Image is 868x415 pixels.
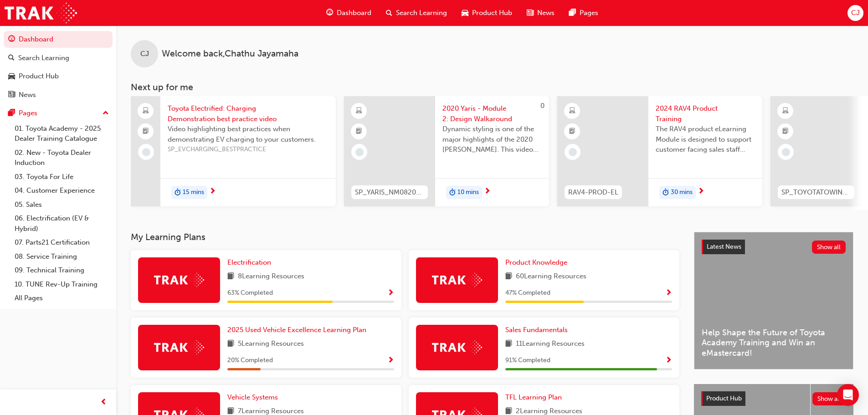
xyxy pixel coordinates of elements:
button: Show Progress [387,355,394,366]
span: 60 Learning Resources [516,271,586,282]
img: Trak [154,340,204,354]
button: CJ [847,5,863,21]
span: TFL Learning Plan [505,393,562,401]
span: 2024 RAV4 Product Training [656,103,755,124]
span: learningRecordVerb_NONE-icon [782,148,790,156]
a: Product Knowledge [505,257,571,268]
span: 8 Learning Resources [238,271,304,282]
span: news-icon [8,91,15,99]
a: 05. Sales [11,198,113,212]
span: CJ [851,8,860,18]
img: Trak [5,3,77,23]
a: All Pages [11,291,113,305]
a: car-iconProduct Hub [454,4,519,22]
div: Open Intercom Messenger [837,384,859,406]
a: RAV4-PROD-EL2024 RAV4 Product TrainingThe RAV4 product eLearning Module is designed to support cu... [557,96,762,206]
span: Toyota Electrified: Charging Demonstration best practice video [168,103,329,124]
div: Product Hub [19,71,59,82]
span: Pages [580,8,598,18]
h3: Next up for me [116,82,868,92]
span: learningRecordVerb_NONE-icon [569,148,577,156]
span: Electrification [227,258,271,266]
span: Search Learning [396,8,447,18]
span: RAV4-PROD-EL [568,187,618,198]
a: 08. Service Training [11,250,113,264]
button: DashboardSearch LearningProduct HubNews [4,29,113,105]
a: Electrification [227,257,275,268]
button: Pages [4,105,113,122]
span: laptop-icon [143,105,149,117]
span: booktick-icon [143,126,149,138]
span: Help Shape the Future of Toyota Academy Training and Win an eMastercard! [702,328,846,359]
span: book-icon [227,338,234,350]
a: 2025 Used Vehicle Excellence Learning Plan [227,325,370,335]
span: News [537,8,555,18]
div: Pages [19,108,37,118]
span: Vehicle Systems [227,393,278,401]
span: Welcome back , Chathu Jayamaha [162,49,298,59]
a: Vehicle Systems [227,392,282,403]
a: 0SP_YARIS_NM0820_EL_022020 Yaris - Module 2: Design WalkaroundDynamic styling is one of the major... [344,96,549,206]
a: 03. Toyota For Life [11,170,113,184]
a: search-iconSearch Learning [379,4,454,22]
span: Show Progress [665,289,672,297]
a: News [4,87,113,103]
div: Search Learning [18,53,69,63]
span: book-icon [227,271,234,282]
span: SP_EVCHARGING_BESTPRACTICE [168,144,329,155]
a: Dashboard [4,31,113,48]
a: guage-iconDashboard [319,4,379,22]
span: Show Progress [665,357,672,365]
div: News [19,90,36,100]
span: search-icon [386,7,392,19]
span: 63 % Completed [227,288,273,298]
button: Show all [812,241,846,254]
button: Show all [812,392,847,405]
span: learningResourceType_ELEARNING-icon [782,105,789,117]
button: Show Progress [665,287,672,299]
button: Show Progress [387,287,394,299]
button: Show Progress [665,355,672,366]
span: 20 % Completed [227,355,273,366]
span: Product Knowledge [505,258,567,266]
span: guage-icon [8,36,15,44]
span: guage-icon [326,7,333,19]
a: Sales Fundamentals [505,325,571,335]
span: 2025 Used Vehicle Excellence Learning Plan [227,326,366,334]
a: news-iconNews [519,4,562,22]
span: SP_TOYOTATOWING_0424 [781,187,851,198]
span: learningRecordVerb_NONE-icon [355,148,364,156]
img: Trak [432,273,482,287]
a: Latest NewsShow allHelp Shape the Future of Toyota Academy Training and Win an eMastercard! [694,232,853,369]
a: Product Hub [4,68,113,85]
span: duration-icon [175,187,181,199]
a: Product HubShow all [701,391,846,406]
span: learningResourceType_ELEARNING-icon [356,105,362,117]
span: next-icon [209,188,216,196]
span: SP_YARIS_NM0820_EL_02 [355,187,424,198]
span: car-icon [8,72,15,81]
span: Latest News [707,243,741,251]
span: pages-icon [8,109,15,118]
a: 09. Technical Training [11,263,113,277]
a: 02. New - Toyota Dealer Induction [11,146,113,170]
span: next-icon [484,188,491,196]
span: next-icon [698,188,704,196]
a: Toyota Electrified: Charging Demonstration best practice videoVideo highlighting best practices w... [131,96,336,206]
span: learningResourceType_ELEARNING-icon [569,105,575,117]
a: TFL Learning Plan [505,392,565,403]
span: duration-icon [449,187,456,199]
a: 10. TUNE Rev-Up Training [11,277,113,292]
span: learningRecordVerb_NONE-icon [142,148,150,156]
a: Latest NewsShow all [702,240,846,254]
h3: My Learning Plans [131,232,679,242]
span: book-icon [505,271,512,282]
span: news-icon [527,7,534,19]
a: 06. Electrification (EV & Hybrid) [11,211,113,236]
span: car-icon [462,7,468,19]
span: Product Hub [706,395,742,402]
a: 04. Customer Experience [11,184,113,198]
span: Dashboard [337,8,371,18]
